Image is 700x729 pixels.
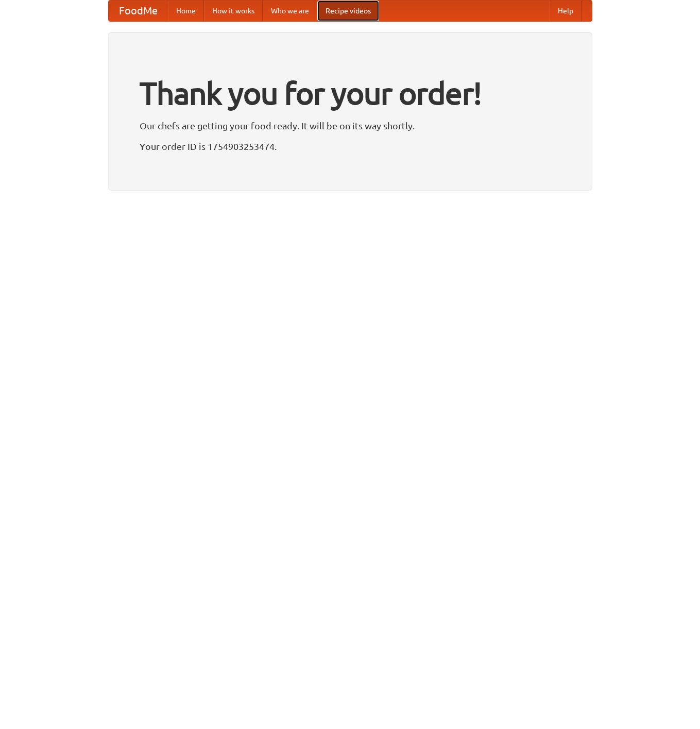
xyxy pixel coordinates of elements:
[317,1,379,21] a: Recipe videos
[140,139,561,154] p: Your order ID is 1754903253474.
[140,69,561,118] h1: Thank you for your order!
[204,1,263,21] a: How it works
[550,1,582,21] a: Help
[109,1,168,21] a: FoodMe
[168,1,204,21] a: Home
[263,1,317,21] a: Who we are
[140,118,561,133] p: Our chefs are getting your food ready. It will be on its way shortly.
